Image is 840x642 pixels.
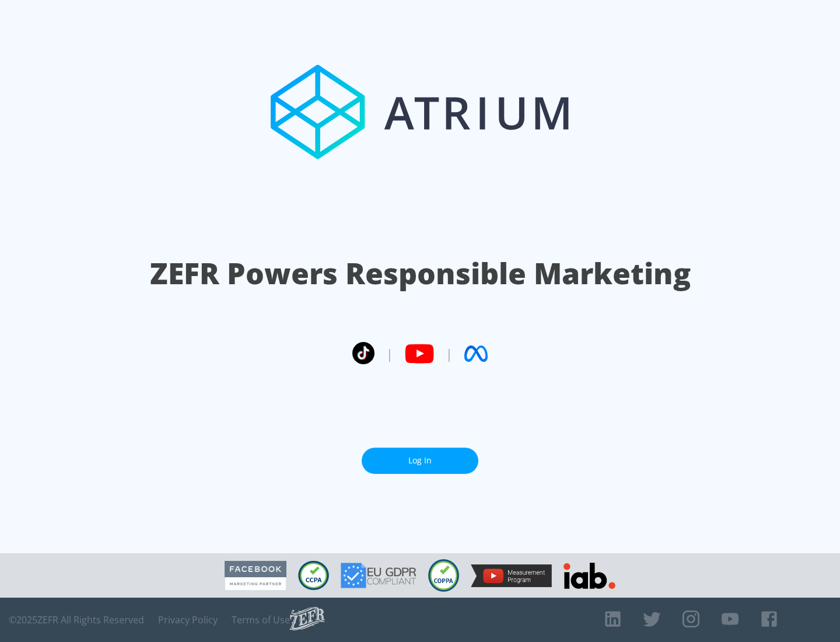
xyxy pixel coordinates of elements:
a: Log In [362,448,478,474]
img: COPPA Compliant [428,559,459,592]
a: Terms of Use [232,614,290,626]
span: | [386,345,393,362]
span: © 2025 ZEFR All Rights Reserved [9,614,144,626]
span: | [446,345,453,362]
img: CCPA Compliant [298,561,329,590]
img: YouTube Measurement Program [471,564,552,587]
h1: ZEFR Powers Responsible Marketing [150,253,691,294]
img: IAB [563,563,615,589]
img: GDPR Compliant [341,563,416,588]
img: Facebook Marketing Partner [225,561,286,591]
a: Privacy Policy [158,614,218,626]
